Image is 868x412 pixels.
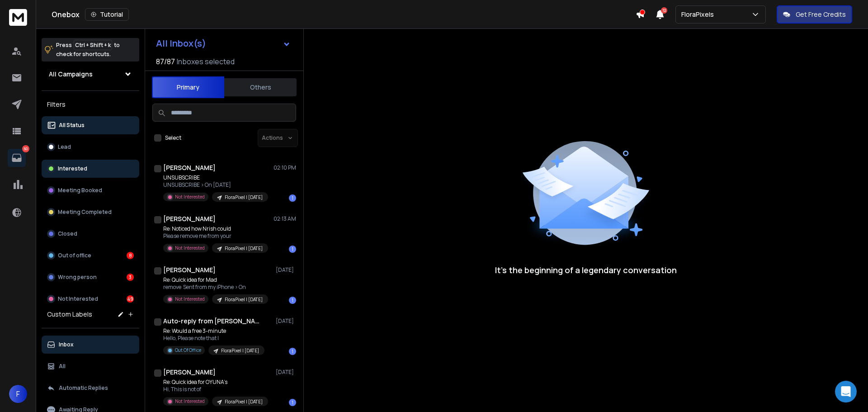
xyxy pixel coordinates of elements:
[163,276,268,284] p: Re: Quick idea for Mad
[175,245,205,251] p: Not Interested
[42,65,139,83] button: All Campaigns
[156,39,206,48] h1: All Inbox(s)
[42,203,139,221] button: Meeting Completed
[276,369,296,376] p: [DATE]
[85,8,129,21] button: Tutorial
[152,76,224,98] button: Primary
[276,266,296,274] p: [DATE]
[59,384,108,392] p: Automatic Replies
[163,174,268,181] p: UNSUBSCRIBE
[163,368,216,377] h1: [PERSON_NAME]
[8,149,26,167] a: 60
[796,10,846,19] p: Get Free Credits
[225,398,263,405] p: FloraPixel | [DATE]
[42,379,139,397] button: Automatic Replies
[59,363,66,370] p: All
[225,245,263,252] p: FloraPixel | [DATE]
[289,297,296,304] div: 1
[58,187,102,194] p: Meeting Booked
[163,386,268,393] p: Hi, This is not of
[165,134,181,142] label: Select
[274,215,296,223] p: 02:13 AM
[56,41,120,59] p: Press to check for shortcuts.
[127,274,134,281] div: 3
[59,122,85,129] p: All Status
[681,10,717,19] p: FloraPixels
[777,5,852,24] button: Get Free Credits
[58,208,112,216] p: Meeting Completed
[163,181,268,189] p: UNSUBSCRIBE > On [DATE]
[163,284,268,291] p: remove Sent from my iPhone > On
[163,379,268,386] p: Re: Quick idea for OYUNA’s
[225,296,263,303] p: FloraPixel | [DATE]
[163,265,216,275] h1: [PERSON_NAME]
[42,160,139,178] button: Interested
[221,347,259,354] p: FloraPixel | [DATE]
[661,7,667,14] span: 12
[224,77,297,97] button: Others
[276,317,296,325] p: [DATE]
[42,138,139,156] button: Lead
[42,98,139,111] h3: Filters
[175,398,205,405] p: Not Interested
[289,194,296,202] div: 1
[59,341,74,348] p: Inbox
[289,399,296,406] div: 1
[49,70,93,79] h1: All Campaigns
[274,164,296,171] p: 02:10 PM
[42,181,139,199] button: Meeting Booked
[42,357,139,375] button: All
[58,252,91,259] p: Out of office
[163,327,264,335] p: Re: Would a free 3-minute
[42,268,139,286] button: Wrong person3
[52,8,636,21] div: Onebox
[163,225,268,232] p: Re: Noticed how Nrish could
[42,336,139,354] button: Inbox
[42,116,139,134] button: All Status
[58,143,71,151] p: Lead
[127,252,134,259] div: 8
[163,317,263,326] h1: Auto-reply from [PERSON_NAME][EMAIL_ADDRESS][DOMAIN_NAME]
[163,163,216,172] h1: [PERSON_NAME]
[58,165,87,172] p: Interested
[22,145,29,152] p: 60
[127,295,134,303] div: 49
[149,34,298,52] button: All Inbox(s)
[58,230,77,237] p: Closed
[47,310,92,319] h3: Custom Labels
[289,348,296,355] div: 1
[163,214,216,223] h1: [PERSON_NAME]
[225,194,263,201] p: FloraPixel | [DATE]
[58,295,98,303] p: Not Interested
[175,347,201,354] p: Out Of Office
[156,56,175,67] span: 87 / 87
[9,385,27,403] button: F
[835,381,857,403] div: Open Intercom Messenger
[495,264,677,276] p: It’s the beginning of a legendary conversation
[58,274,97,281] p: Wrong person
[163,335,264,342] p: Hello, Please note that I
[74,40,112,50] span: Ctrl + Shift + k
[163,232,268,240] p: Please remove me from your
[42,290,139,308] button: Not Interested49
[177,56,235,67] h3: Inboxes selected
[42,246,139,265] button: Out of office8
[175,194,205,200] p: Not Interested
[42,225,139,243] button: Closed
[289,246,296,253] div: 1
[175,296,205,303] p: Not Interested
